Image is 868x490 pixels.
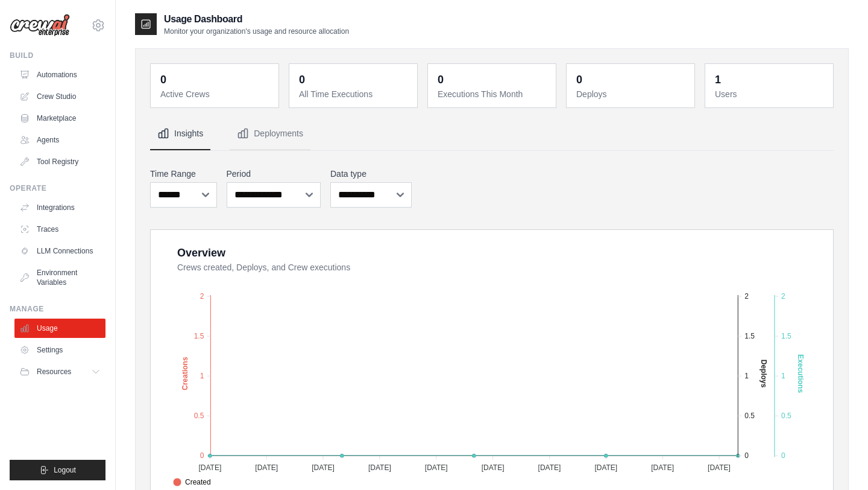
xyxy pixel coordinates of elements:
div: Manage [10,304,105,314]
dt: All Time Executions [299,88,410,100]
div: 0 [160,71,166,88]
button: Logout [10,460,105,480]
a: Settings [14,340,105,360]
a: Integrations [14,198,105,217]
tspan: 2 [200,292,204,301]
div: Overview [177,244,225,261]
div: Operate [10,183,105,193]
text: Executions [796,354,805,393]
div: Build [10,51,105,60]
tspan: [DATE] [594,463,617,472]
dt: Executions This Month [438,88,549,100]
tspan: [DATE] [651,463,674,472]
a: Marketplace [14,109,105,128]
tspan: 1 [744,372,749,380]
tspan: 1 [200,372,204,380]
a: Tool Registry [14,152,105,171]
tspan: [DATE] [368,463,391,472]
span: Resources [37,367,71,377]
tspan: [DATE] [482,463,505,472]
dt: Users [715,88,826,100]
tspan: [DATE] [198,463,221,472]
tspan: 0 [781,451,785,460]
dt: Active Crews [160,88,271,100]
tspan: 0.5 [194,412,204,420]
div: 0 [438,71,444,88]
h2: Usage Dashboard [164,12,349,27]
tspan: [DATE] [255,463,278,472]
img: Logo [10,14,70,37]
tspan: [DATE] [538,463,561,472]
a: Usage [14,319,105,338]
text: Creations [181,357,189,390]
tspan: 1 [781,372,785,380]
nav: Tabs [150,118,834,150]
tspan: [DATE] [708,463,731,472]
span: Logout [54,465,76,475]
tspan: 0.5 [744,412,755,420]
text: Deploys [759,360,768,388]
tspan: [DATE] [312,463,335,472]
label: Data type [330,168,412,180]
tspan: 1.5 [194,332,204,340]
a: LLM Connections [14,241,105,261]
tspan: 1.5 [744,332,755,340]
div: 1 [715,71,721,88]
dt: Deploys [576,88,687,100]
dt: Crews created, Deploys, and Crew executions [177,261,819,273]
a: Agents [14,130,105,150]
tspan: 0 [744,451,749,460]
a: Traces [14,220,105,239]
tspan: 0 [200,451,204,460]
a: Automations [14,65,105,84]
button: Deployments [230,118,310,150]
tspan: 2 [744,292,749,301]
a: Crew Studio [14,87,105,106]
label: Time Range [150,168,217,180]
span: Created [173,477,211,488]
div: 0 [576,71,582,88]
tspan: 1.5 [781,332,791,340]
button: Insights [150,118,210,150]
a: Environment Variables [14,263,105,292]
button: Resources [14,362,105,381]
tspan: 0.5 [781,412,791,420]
label: Period [227,168,321,180]
tspan: 2 [781,292,785,301]
tspan: [DATE] [425,463,448,472]
div: 0 [299,71,305,88]
p: Monitor your organization's usage and resource allocation [164,27,349,36]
